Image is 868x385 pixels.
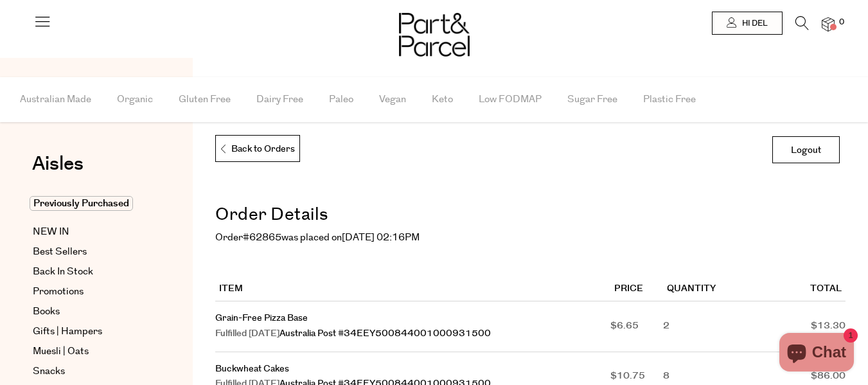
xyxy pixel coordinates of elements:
[342,231,420,244] mark: [DATE] 02:16PM
[256,77,303,122] span: Dairy Free
[215,278,610,301] th: Item
[33,196,150,211] a: Previously Purchased
[329,77,353,122] span: Paleo
[117,77,153,122] span: Organic
[399,13,470,57] img: Part&Parcel
[643,77,696,122] span: Plastic Free
[33,264,93,280] span: Back In Stock
[33,244,150,260] a: Best Sellers
[32,154,84,186] a: Aisles
[33,364,65,379] span: Snacks
[33,324,102,339] span: Gifts | Hampers
[33,284,150,300] a: Promotions
[610,301,663,352] td: $6.65
[744,301,846,352] td: $13.30
[739,18,768,29] span: Hi Del
[33,304,150,319] a: Books
[379,77,406,122] span: Vegan
[215,201,846,230] h2: Order Details
[215,327,610,342] div: Fulfilled [DATE]
[215,363,289,375] a: Buckwheat Cakes
[33,304,60,319] span: Books
[33,344,89,359] span: Muesli | Oats
[215,230,846,246] p: Order was placed on
[215,312,308,325] a: Grain-Free Pizza Base
[663,278,744,301] th: Quantity
[663,301,744,352] td: 2
[179,77,231,122] span: Gluten Free
[219,136,295,163] p: Back to Orders
[744,278,846,301] th: Total
[20,77,91,122] span: Australian Made
[775,333,858,375] inbox-online-store-chat: Shopify online store chat
[33,244,87,260] span: Best Sellers
[30,196,133,211] span: Previously Purchased
[33,224,150,240] a: NEW IN
[836,17,847,28] span: 0
[33,284,84,300] span: Promotions
[279,327,491,340] a: Australia Post #34EEY500844001000931500
[772,136,840,163] a: Logout
[215,135,300,162] a: Back to Orders
[33,324,150,339] a: Gifts | Hampers
[610,278,663,301] th: Price
[243,231,281,244] mark: #62865
[712,12,783,35] a: Hi Del
[822,17,835,31] a: 0
[33,264,150,280] a: Back In Stock
[33,224,69,240] span: NEW IN
[33,344,150,359] a: Muesli | Oats
[33,364,150,379] a: Snacks
[567,77,617,122] span: Sugar Free
[32,150,84,178] span: Aisles
[432,77,453,122] span: Keto
[479,77,542,122] span: Low FODMAP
